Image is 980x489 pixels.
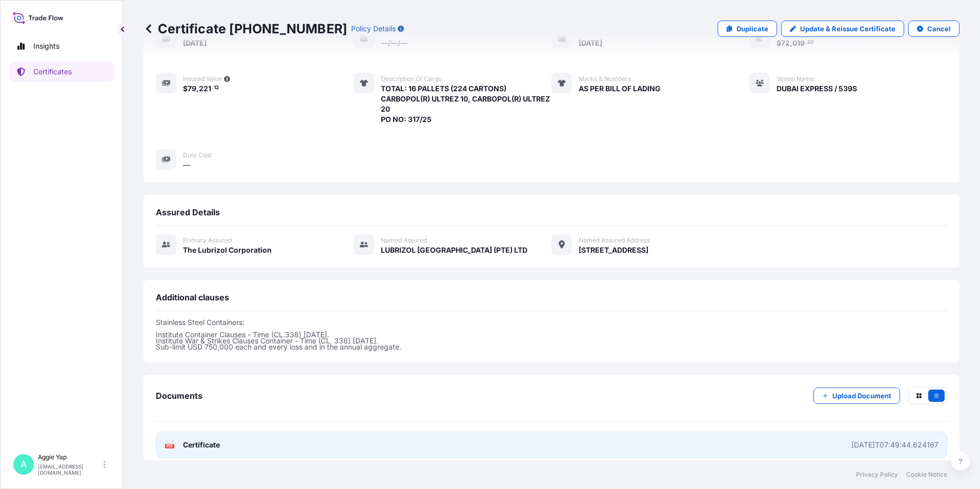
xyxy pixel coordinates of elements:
span: DUBAI EXPRESS / 539S [777,84,857,94]
span: Named Assured [381,236,427,244]
span: Documents [156,391,202,401]
p: [EMAIL_ADDRESS][DOMAIN_NAME] [38,463,101,476]
span: A [21,459,27,470]
a: PDFCertificate[DATE]T07:49:44.624167 [156,432,947,458]
p: Cancel [927,24,951,34]
span: $ [183,85,188,92]
span: Vessel Name [777,75,814,83]
p: Insights [33,41,59,51]
a: Privacy Policy [856,471,898,479]
span: 221 [199,85,211,92]
span: Assured Details [156,207,220,217]
span: Duty Cost [183,151,212,159]
text: PDF [167,444,173,448]
span: , [196,85,199,92]
a: Cookie Notice [906,471,947,479]
span: 12 [214,86,219,90]
span: — [183,160,190,170]
span: AS PER BILL OF LADING [579,84,661,94]
span: . [212,86,213,90]
p: Certificate [PHONE_NUMBER] [144,21,347,37]
span: LUBRIZOL [GEOGRAPHIC_DATA] (PTE) LTD [381,245,527,255]
span: Description of cargo [381,75,442,83]
p: Aggie Yap [38,453,101,461]
span: [STREET_ADDRESS] [579,245,648,255]
span: Insured Value [183,75,222,83]
p: Policy Details [351,24,396,34]
p: Update & Reissue Certificate [800,24,895,34]
button: Upload Document [813,388,900,404]
span: The Lubrizol Corporation [183,245,272,255]
span: 79 [188,85,196,92]
p: Stainless Steel Containers: Institute Container Clauses - Time (CL.338) [DATE]. Institute War & S... [156,319,947,350]
span: Primary assured [183,236,232,244]
button: Cancel [908,21,959,37]
a: Insights [9,36,114,56]
a: Duplicate [718,21,777,37]
span: Additional clauses [156,292,229,302]
span: TOTAL: 16 PALLETS (224 CARTONS) CARBOPOL(R) ULTREZ 10, CARBOPOL(R) ULTREZ 20 PO NO: 317/25 [381,84,552,125]
div: [DATE]T07:49:44.624167 [851,440,938,450]
span: Named Assured Address [579,236,650,244]
a: Certificates [9,62,114,82]
p: Upload Document [832,391,891,401]
a: Update & Reissue Certificate [781,21,904,37]
span: Marks & Numbers [579,75,631,83]
span: Certificate [183,440,220,450]
p: Certificates [33,67,72,77]
p: Duplicate [737,24,768,34]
